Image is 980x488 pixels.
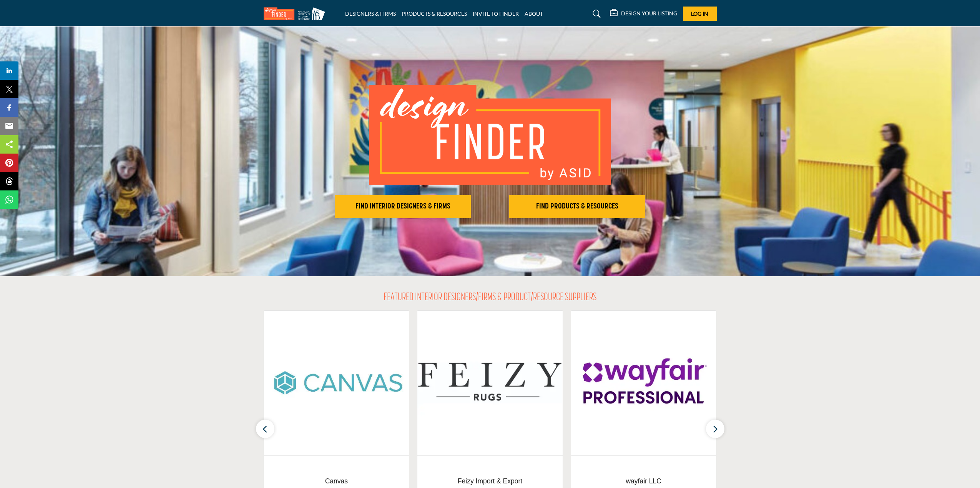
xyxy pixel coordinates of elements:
[683,7,717,21] button: Log In
[621,10,677,17] h5: DESIGN YOUR LISTING
[264,311,409,455] img: Canvas
[583,476,705,486] span: wayfair LLC
[691,10,708,17] span: Log In
[369,85,611,185] img: image
[509,195,645,218] button: FIND PRODUCTS & RESOURCES
[276,476,398,486] span: Canvas
[585,8,606,20] a: Search
[417,311,563,455] img: Feizy Import & Export
[345,10,396,17] a: DESIGNERS & FIRMS
[335,195,471,218] button: FIND INTERIOR DESIGNERS & FIRMS
[429,476,551,486] span: Feizy Import & Export
[337,202,468,211] h2: FIND INTERIOR DESIGNERS & FIRMS
[264,7,329,20] img: Site Logo
[571,311,716,455] img: wayfair LLC
[473,10,519,17] a: INVITE TO FINDER
[402,10,467,17] a: PRODUCTS & RESOURCES
[610,9,677,18] div: DESIGN YOUR LISTING
[525,10,543,17] a: ABOUT
[384,291,596,304] h2: FEATURED INTERIOR DESIGNERS/FIRMS & PRODUCT/RESOURCE SUPPLIERS
[512,202,643,211] h2: FIND PRODUCTS & RESOURCES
